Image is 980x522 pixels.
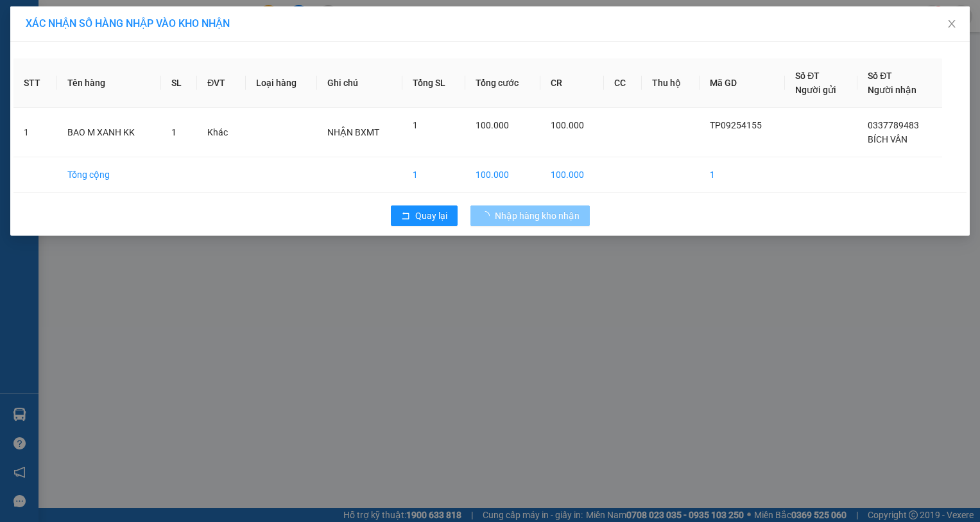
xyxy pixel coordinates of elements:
span: 1 [171,127,176,137]
td: 100.000 [540,157,604,193]
th: Mã GD [700,58,785,108]
span: 100.000 [551,120,584,130]
th: Tên hàng [57,58,160,108]
span: Số ĐT [868,71,892,81]
span: close [947,19,957,29]
span: 1 [413,120,418,130]
span: XÁC NHẬN SỐ HÀNG NHẬP VÀO KHO NHẬN [26,17,230,30]
td: Tổng cộng [57,157,160,193]
button: Close [934,6,970,42]
th: Tổng SL [402,58,465,108]
th: SL [161,58,198,108]
span: Người gửi [795,85,836,95]
span: Nhập hàng kho nhận [495,209,580,223]
th: STT [13,58,57,108]
span: Quay lại [415,209,447,223]
span: loading [481,211,495,220]
span: 100.000 [476,120,509,130]
span: Người nhận [868,85,916,95]
button: rollbackQuay lại [391,205,458,226]
span: BÍCH VÂN [868,134,907,144]
th: Tổng cước [465,58,540,108]
span: 0337789483 [868,120,919,130]
span: NHẬN BXMT [327,127,379,137]
span: Số ĐT [795,71,820,81]
span: TP09254155 [710,120,762,130]
th: CR [540,58,604,108]
td: 1 [13,108,57,157]
span: rollback [401,211,410,222]
td: 100.000 [465,157,540,193]
th: Loại hàng [246,58,318,108]
th: Thu hộ [642,58,700,108]
td: 1 [700,157,785,193]
th: Ghi chú [317,58,402,108]
td: 1 [402,157,465,193]
th: ĐVT [197,58,245,108]
td: Khác [197,108,245,157]
th: CC [604,58,642,108]
td: BAO M XANH KK [57,108,160,157]
button: Nhập hàng kho nhận [470,205,590,226]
